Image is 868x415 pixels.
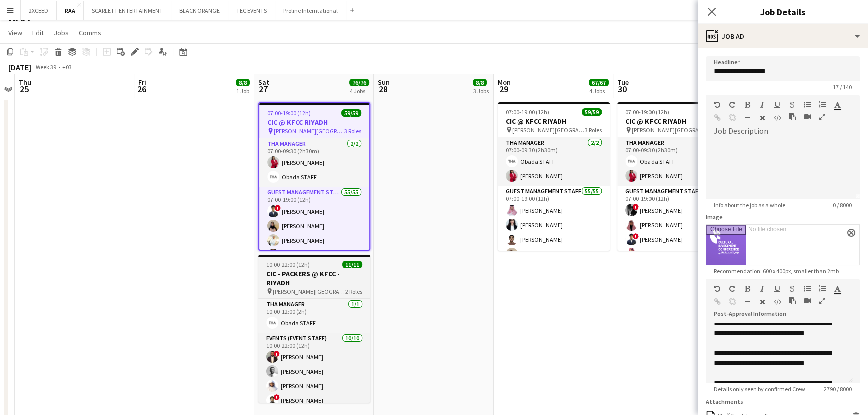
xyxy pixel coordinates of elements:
[506,108,549,116] span: 07:00-19:00 (12h)
[714,285,721,293] button: Undo
[617,137,730,186] app-card-role: THA Manager2/207:00-09:30 (2h30m)Obada STAFF[PERSON_NAME]
[819,297,826,305] button: Fullscreen
[834,101,841,109] button: Text Color
[617,117,730,126] h3: CIC @ KFCC RIYADH
[804,297,811,305] button: Insert video
[616,83,629,95] span: 30
[54,28,69,37] span: Jobs
[759,285,766,293] button: Italic
[341,109,361,117] span: 59/59
[266,261,310,268] span: 10:00-22:00 (12h)
[589,79,609,86] span: 67/67
[789,285,796,293] button: Strikethrough
[50,26,73,39] a: Jobs
[32,28,44,37] span: Edit
[498,137,610,186] app-card-role: THA Manager2/207:00-09:30 (2h30m)Obada STAFF[PERSON_NAME]
[774,114,781,122] button: HTML Code
[789,101,796,109] button: Strikethrough
[28,26,48,39] a: Edit
[75,26,105,39] a: Comms
[62,63,72,71] div: +03
[349,79,369,86] span: 76/76
[84,1,171,20] button: SCARLETT ENTERTAINMENT
[744,285,751,293] button: Bold
[774,285,781,293] button: Underline
[267,109,311,117] span: 07:00-19:00 (12h)
[342,261,362,268] span: 11/11
[816,385,860,393] span: 2790 / 8000
[582,108,602,116] span: 59/59
[258,102,370,251] app-job-card: 07:00-19:00 (12h)59/59CIC @ KFCC RIYADH [PERSON_NAME][GEOGRAPHIC_DATA]3 RolesTHA Manager2/207:00-...
[698,5,868,18] h3: Job Details
[789,113,796,121] button: Paste as plain text
[378,78,390,87] span: Sun
[498,117,610,126] h3: CIC @ KFCC RIYADH
[258,269,370,287] h3: CIC - PACKERS @ KFCC - RIYADH
[79,28,101,37] span: Comms
[259,138,369,187] app-card-role: THA Manager2/207:00-09:30 (2h30m)[PERSON_NAME]Obada STAFF
[4,26,26,39] a: View
[236,87,249,95] div: 1 Job
[706,201,793,209] span: Info about the job as a whole
[498,102,610,251] app-job-card: 07:00-19:00 (12h)59/59CIC @ KFCC RIYADH [PERSON_NAME][GEOGRAPHIC_DATA]3 RolesTHA Manager2/207:00-...
[258,299,370,333] app-card-role: THA Manager1/110:00-12:00 (2h)Obada STAFF
[819,101,826,109] button: Ordered List
[57,1,84,20] button: RAA
[744,298,751,306] button: Horizontal Line
[496,83,511,95] span: 29
[345,288,362,295] span: 2 Roles
[498,78,511,87] span: Mon
[274,127,344,135] span: [PERSON_NAME][GEOGRAPHIC_DATA]
[819,113,826,121] button: Fullscreen
[744,101,751,109] button: Bold
[714,101,721,109] button: Undo
[344,127,361,135] span: 3 Roles
[585,126,602,134] span: 3 Roles
[171,1,228,20] button: BLACK ORANGE
[804,285,811,293] button: Unordered List
[617,102,730,251] app-job-card: 07:00-19:00 (12h)59/59CIC @ KFCC RIYADH [PERSON_NAME][GEOGRAPHIC_DATA]3 RolesTHA Manager2/207:00-...
[589,87,608,95] div: 4 Jobs
[275,1,346,20] button: Proline Interntational
[804,113,811,121] button: Insert video
[258,78,269,87] span: Sat
[137,83,146,95] span: 26
[19,78,31,87] span: Thu
[350,87,369,95] div: 4 Jobs
[257,83,269,95] span: 27
[633,204,639,210] span: !
[774,101,781,109] button: Underline
[759,114,766,122] button: Clear Formatting
[236,79,250,86] span: 8/8
[512,126,585,134] span: [PERSON_NAME][GEOGRAPHIC_DATA]
[21,1,57,20] button: 2XCEED
[274,351,280,357] span: !
[774,298,781,306] button: HTML Code
[759,101,766,109] button: Italic
[473,87,489,95] div: 3 Jobs
[8,62,31,72] div: [DATE]
[274,394,280,400] span: !
[376,83,390,95] span: 28
[33,63,58,71] span: Week 39
[819,285,826,293] button: Ordered List
[698,24,868,48] div: Job Ad
[138,78,146,87] span: Fri
[744,114,751,122] button: Horizontal Line
[633,233,639,239] span: !
[228,1,275,20] button: TEC EVENTS
[275,205,281,211] span: !
[834,285,841,293] button: Text Color
[258,255,370,403] app-job-card: 10:00-22:00 (12h)11/11CIC - PACKERS @ KFCC - RIYADH [PERSON_NAME][GEOGRAPHIC_DATA] - [GEOGRAPHIC_...
[8,28,22,37] span: View
[729,285,736,293] button: Redo
[273,288,345,295] span: [PERSON_NAME][GEOGRAPHIC_DATA] - [GEOGRAPHIC_DATA]
[825,83,860,91] span: 17 / 140
[625,108,669,116] span: 07:00-19:00 (12h)
[17,83,31,95] span: 25
[617,78,629,87] span: Tue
